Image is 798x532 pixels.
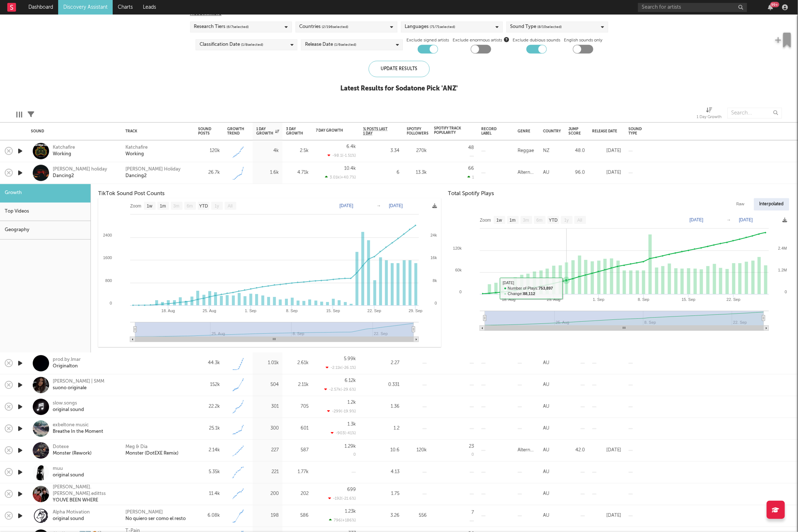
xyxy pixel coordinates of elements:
[363,446,400,455] div: 10.6
[256,147,279,156] div: 4k
[173,203,180,209] text: 3m
[300,23,349,31] div: Countries
[125,166,181,173] div: [PERSON_NAME] Holiday
[363,490,400,499] div: 1.75
[369,61,430,77] div: Update Results
[331,431,356,435] div: -903 ( -41 % )
[569,147,585,156] div: 48.0
[161,309,175,313] text: 18. Aug
[592,147,621,156] div: [DATE]
[241,40,263,49] span: ( 1 / 8 selected)
[200,40,263,49] div: Classification Date
[778,268,787,272] text: 1.2M
[53,516,90,523] div: original sound
[363,359,400,368] div: 2.27
[363,127,389,136] span: % Posts Last 1 Day
[256,468,279,477] div: 221
[340,84,458,93] div: Latest Results for Sodatone Pick ' ANZ '
[202,309,216,313] text: 25. Aug
[731,198,750,210] div: Raw
[518,147,534,156] div: Reggae
[363,381,400,390] div: 0.331
[340,203,353,208] text: [DATE]
[256,169,279,177] div: 1.6k
[592,512,621,520] div: [DATE]
[543,169,549,177] div: AU
[53,422,103,435] a: exbeltone musicBreathe In the Moment
[523,218,529,223] text: 3m
[739,217,753,222] text: [DATE]
[690,217,703,222] text: [DATE]
[328,496,356,501] div: -192 ( -21.6 % )
[592,446,621,455] div: [DATE]
[125,173,147,180] a: Dancing2
[543,446,549,455] div: AU
[727,217,731,222] text: →
[53,429,103,435] div: Breathe In the Moment
[727,297,741,302] text: 22. Sep
[407,127,429,136] div: Spotify Followers
[727,108,782,118] input: Search...
[543,468,549,477] div: AU
[125,129,187,133] div: Track
[286,381,309,390] div: 2.11k
[130,203,141,209] text: Zoom
[286,147,309,156] div: 2.5k
[198,359,220,368] div: 44.3k
[325,175,356,180] div: 3.01k ( +40.7 % )
[53,466,84,472] div: muu
[518,169,536,177] div: Alternative
[194,23,249,31] div: Research Tiers
[518,446,536,455] div: Alternative
[593,297,605,302] text: 1. Sep
[363,169,400,177] div: 6
[53,145,75,151] div: Katchafire
[305,40,356,49] div: Release Date
[363,147,400,156] div: 3.34
[455,268,462,272] text: 60k
[198,468,220,477] div: 5.35k
[103,233,112,237] text: 2400
[329,518,356,523] div: 796 ( +186 % )
[363,512,400,520] div: 3.26
[125,444,148,451] a: Meg & Dia
[448,189,791,198] h3: Total Spotify Plays
[103,255,112,260] text: 1600
[256,403,279,411] div: 301
[510,23,562,31] div: Sound Type
[53,484,116,497] div: [PERSON_NAME].[PERSON_NAME].edittss
[345,378,356,383] div: 6.12k
[53,357,81,370] a: prod.by.lmarOriginalton
[547,297,560,302] text: 25. Aug
[198,147,220,156] div: 120k
[256,424,279,433] div: 300
[481,127,500,136] div: Record Label
[472,511,474,515] div: 7
[53,363,81,370] div: Originalton
[543,490,549,499] div: AU
[53,444,92,457] a: DotexeMonster (Rework)
[256,490,279,499] div: 200
[407,169,427,177] div: 13.3k
[502,297,516,302] text: 18. Aug
[198,169,220,177] div: 26.7k
[125,145,148,151] div: Katchafire
[53,400,84,407] div: slow.songs
[543,147,550,156] div: NZ
[256,127,279,136] div: 1 Day Growth
[638,3,747,12] input: Search for artists
[256,446,279,455] div: 227
[286,490,309,499] div: 202
[125,509,163,516] a: [PERSON_NAME]
[768,4,773,10] button: 99+
[322,23,349,31] span: ( 2 / 196 selected)
[53,166,107,180] a: [PERSON_NAME] holidayDancing2
[348,422,356,427] div: 1.3k
[125,516,186,523] div: No quiero ser como el resto
[53,422,103,429] div: exbeltone music
[430,23,456,31] span: ( 71 / 71 selected)
[543,381,549,390] div: AU
[198,424,220,433] div: 25.1k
